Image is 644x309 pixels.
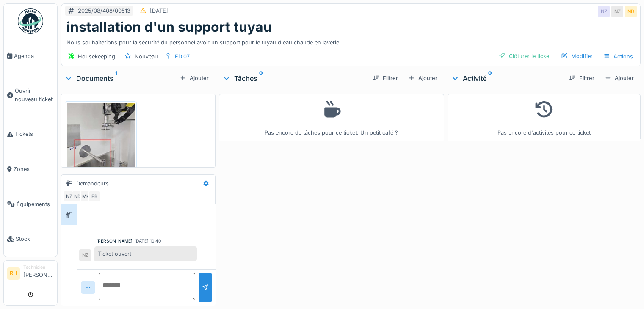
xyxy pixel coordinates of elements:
div: Ajouter [176,72,212,84]
div: Demandeurs [76,179,109,188]
a: RH Technicien[PERSON_NAME] [7,264,54,284]
div: Nous souhaiterions pour la sécurité du personnel avoir un support pour le tuyau d'eau chaude en l... [66,35,635,47]
span: Équipements [17,200,54,208]
span: Ouvrir nouveau ticket [15,87,54,103]
div: [PERSON_NAME] [96,238,133,244]
div: Filtrer [566,72,598,84]
div: ND [72,190,83,202]
img: Badge_color-CXgf-gQk.svg [18,8,43,34]
div: Pas encore de tâches pour ce ticket. Un petit café ? [224,98,439,137]
a: Agenda [4,39,57,74]
a: Tickets [4,117,57,152]
div: Modifier [558,50,596,62]
li: [PERSON_NAME] [23,264,54,282]
div: Ajouter [405,72,441,84]
span: Stock [16,235,54,243]
div: [DATE] 14:31 [159,268,185,274]
div: Vous [187,268,197,274]
div: Documents [64,73,176,83]
sup: 1 [115,73,117,83]
div: Clôturer le ticket [495,50,554,62]
a: Stock [4,222,57,257]
sup: 0 [259,73,263,83]
a: Ouvrir nouveau ticket [4,74,57,117]
div: Actions [600,50,637,63]
div: 2025/08/408/00513 [78,7,130,15]
span: Tickets [15,130,54,138]
div: NZ [79,249,91,261]
div: NZ [63,190,75,202]
div: NZ [598,6,610,17]
div: Ajouter [601,72,637,84]
sup: 0 [488,73,492,83]
a: Zones [4,152,57,187]
span: Agenda [14,52,54,60]
img: p60r1k8zakkmoiq71ulsi44ekc2g [67,103,135,183]
div: Nouveau [135,52,158,61]
div: ND [625,6,637,17]
span: Zones [14,165,54,173]
div: [DATE] 10:40 [134,238,161,244]
div: Ticket ouvert [94,246,197,261]
div: Tâches [222,73,366,83]
div: EB [88,190,100,202]
li: RH [7,267,20,280]
div: Technicien [23,264,54,270]
h1: installation d'un support tuyau [66,19,272,35]
div: Filtrer [369,72,401,84]
div: Housekeeping [78,52,115,61]
div: NZ [611,6,623,17]
div: MK [80,190,92,202]
div: FD.07 [175,52,190,61]
div: Pas encore d'activités pour ce ticket [453,98,635,137]
a: Équipements [4,187,57,222]
div: [DATE] [150,7,168,15]
div: Activité [451,73,562,83]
